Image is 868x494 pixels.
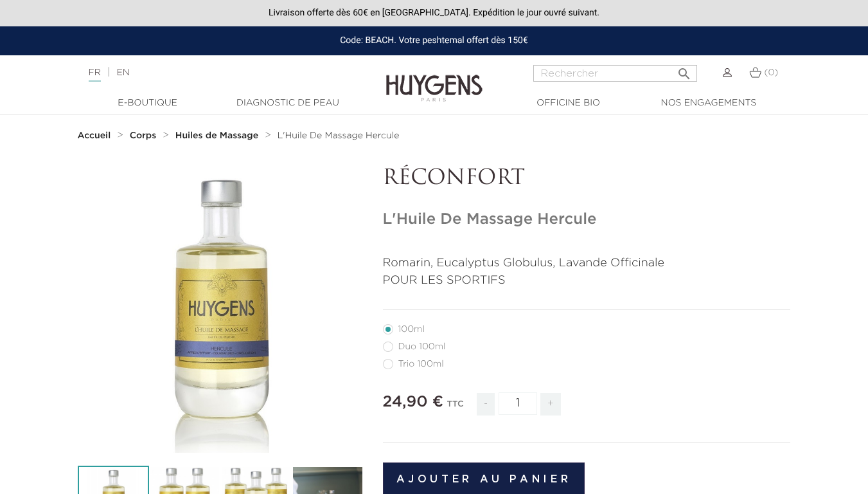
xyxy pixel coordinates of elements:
[130,131,159,141] a: Corps
[116,68,129,77] a: EN
[383,255,791,272] p: Romarin, Eucalyptus Globulus, Lavande Officinale
[644,96,773,110] a: Nos engagements
[278,131,400,140] span: L'Huile De Massage Hercule
[383,272,791,289] p: POUR LES SPORTIFS
[383,167,791,191] p: RÉCONFORT
[383,359,459,369] label: Trio 100ml
[84,96,212,110] a: E-Boutique
[383,210,791,229] h1: L'Huile De Massage Hercule
[764,68,778,77] span: (0)
[533,65,697,82] input: Rechercher
[175,131,261,141] a: Huiles de Massage
[383,324,440,334] label: 100ml
[477,393,495,416] span: -
[677,62,692,78] i: 
[78,131,111,140] strong: Accueil
[130,131,157,140] strong: Corps
[673,61,696,78] button: 
[82,65,352,80] div: |
[224,96,352,110] a: Diagnostic de peau
[504,96,633,110] a: Officine Bio
[386,54,483,104] img: Huygens
[78,131,114,141] a: Accueil
[175,131,258,140] strong: Huiles de Massage
[447,390,464,425] div: TTC
[383,342,461,352] label: Duo 100ml
[89,68,101,82] a: FR
[540,393,561,416] span: +
[383,394,444,410] span: 24,90 €
[499,392,537,415] input: Quantité
[278,131,400,141] a: L'Huile De Massage Hercule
